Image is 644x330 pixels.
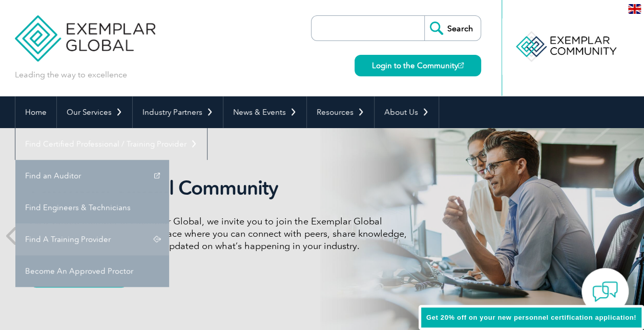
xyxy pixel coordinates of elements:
[628,4,641,14] img: en
[15,69,127,80] p: Leading the way to excellence
[30,215,414,252] p: As a valued member of Exemplar Global, we invite you to join the Exemplar Global Community—a fun,...
[458,63,464,68] img: open_square.png
[30,176,414,200] h2: Exemplar Global Community
[15,160,169,192] a: Find an Auditor
[424,16,481,40] input: Search
[375,96,439,128] a: About Us
[355,55,481,76] a: Login to the Community
[592,279,618,304] img: contact-chat.png
[57,96,132,128] a: Our Services
[223,96,306,128] a: News & Events
[133,96,223,128] a: Industry Partners
[15,255,169,287] a: Become An Approved Proctor
[307,96,374,128] a: Resources
[15,128,207,160] a: Find Certified Professional / Training Provider
[426,314,636,321] span: Get 20% off on your new personnel certification application!
[15,192,169,223] a: Find Engineers & Technicians
[15,223,169,255] a: Find A Training Provider
[15,96,56,128] a: Home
